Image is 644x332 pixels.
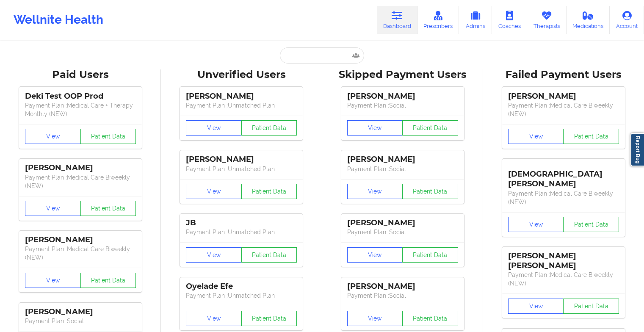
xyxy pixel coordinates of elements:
[459,6,492,34] a: Admins
[508,91,619,101] div: [PERSON_NAME]
[186,311,242,326] button: View
[508,271,619,288] p: Payment Plan : Medical Care Biweekly (NEW)
[25,307,136,317] div: [PERSON_NAME]
[508,189,619,206] p: Payment Plan : Medical Care Biweekly (NEW)
[186,218,297,228] div: JB
[347,311,403,326] button: View
[347,155,458,164] div: [PERSON_NAME]
[6,68,155,81] div: Paid Users
[186,228,297,236] p: Payment Plan : Unmatched Plan
[402,184,458,199] button: Patient Data
[610,6,644,34] a: Account
[25,163,136,173] div: [PERSON_NAME]
[347,282,458,291] div: [PERSON_NAME]
[25,129,81,144] button: View
[417,6,459,34] a: Prescribers
[489,68,638,81] div: Failed Payment Users
[25,273,81,288] button: View
[25,173,136,190] p: Payment Plan : Medical Care Biweekly (NEW)
[347,91,458,101] div: [PERSON_NAME]
[186,155,297,164] div: [PERSON_NAME]
[347,101,458,110] p: Payment Plan : Social
[186,91,297,101] div: [PERSON_NAME]
[508,217,564,232] button: View
[508,299,564,314] button: View
[402,247,458,263] button: Patient Data
[25,201,81,216] button: View
[167,68,316,81] div: Unverified Users
[347,228,458,236] p: Payment Plan : Social
[186,165,297,173] p: Payment Plan : Unmatched Plan
[80,129,136,144] button: Patient Data
[347,120,403,136] button: View
[567,6,610,34] a: Medications
[508,163,619,189] div: [DEMOGRAPHIC_DATA][PERSON_NAME]
[186,120,242,136] button: View
[25,317,136,325] p: Payment Plan : Social
[186,101,297,110] p: Payment Plan : Unmatched Plan
[347,165,458,173] p: Payment Plan : Social
[347,247,403,263] button: View
[347,291,458,300] p: Payment Plan : Social
[402,311,458,326] button: Patient Data
[508,251,619,271] div: [PERSON_NAME] [PERSON_NAME]
[25,101,136,118] p: Payment Plan : Medical Care + Therapy Monthly (NEW)
[241,247,297,263] button: Patient Data
[241,120,297,136] button: Patient Data
[186,282,297,291] div: Oyelade Efe
[563,129,619,144] button: Patient Data
[186,247,242,263] button: View
[527,6,567,34] a: Therapists
[186,291,297,300] p: Payment Plan : Unmatched Plan
[630,133,644,166] a: Report Bug
[80,273,136,288] button: Patient Data
[186,184,242,199] button: View
[508,101,619,118] p: Payment Plan : Medical Care Biweekly (NEW)
[492,6,527,34] a: Coaches
[377,6,417,34] a: Dashboard
[563,217,619,232] button: Patient Data
[25,91,136,101] div: Deki Test OOP Prod
[25,245,136,262] p: Payment Plan : Medical Care Biweekly (NEW)
[241,184,297,199] button: Patient Data
[328,68,477,81] div: Skipped Payment Users
[25,235,136,245] div: [PERSON_NAME]
[347,218,458,228] div: [PERSON_NAME]
[563,299,619,314] button: Patient Data
[241,311,297,326] button: Patient Data
[508,129,564,144] button: View
[80,201,136,216] button: Patient Data
[347,184,403,199] button: View
[402,120,458,136] button: Patient Data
